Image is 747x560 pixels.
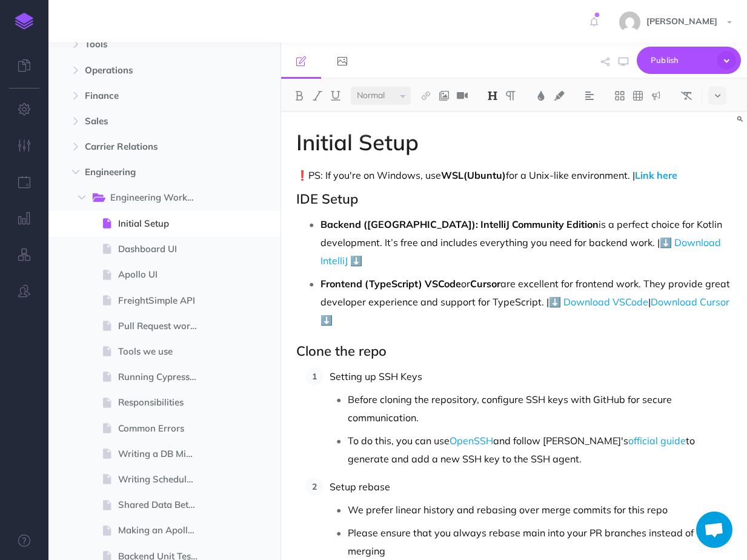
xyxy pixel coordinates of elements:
span: Operations [85,63,193,78]
img: Alignment dropdown menu button [584,91,595,101]
p: or are excellent for frontend work. They provide great developer experience and support for TypeS... [320,275,732,329]
p: Please ensure that you always rebase main into your PR branches instead of merging [348,524,732,560]
img: Clear styles button [681,91,692,101]
span: Shared Data Between Backend and Frontend [118,498,208,512]
span: Common Errors [118,421,208,436]
img: Underline button [330,91,341,101]
strong: ⬇️ [660,236,672,248]
a: OpenSSH [450,435,493,447]
button: Publish [637,47,741,74]
span: FreightSimple API [118,293,208,308]
p: Setting up SSH Keys [330,367,732,385]
p: To do this, you can use and follow [PERSON_NAME]'s to generate and add a new SSH key to the SSH a... [348,432,732,468]
span: Responsibilities [118,395,208,410]
span: Writing Scheduled Tasks and Backfills [118,472,208,487]
span: Tools we use [118,344,208,359]
p: Before cloning the repository, configure SSH keys with GitHub for secure communication. [348,390,732,427]
img: Callout dropdown menu button [651,91,662,101]
img: logo-mark.svg [15,13,33,30]
img: Text color button [536,91,546,101]
a: Link here [635,169,677,181]
strong: Cursor [470,278,500,290]
a: Download VSCode [563,296,648,308]
img: e2c8ac90fceaec83622672e373184af8.jpg [619,12,640,33]
strong: ⬇️ [350,255,362,267]
strong: Frontend (TypeScript) VSCode [320,278,461,290]
span: Finance [85,88,193,103]
h2: Clone the repo [296,344,732,358]
p: We prefer linear history and rebasing over merge commits for this repo [348,501,732,519]
img: Paragraph button [505,91,516,101]
a: Open chat [696,512,732,548]
img: Link button [420,91,431,101]
img: Create table button [632,91,643,101]
span: Running Cypress Tests Against Preprod [118,370,208,384]
a: Download Cursor [651,296,729,308]
img: Add video button [457,91,468,101]
span: Dashboard UI [118,242,208,256]
p: Setup rebase [330,478,732,496]
span: Pull Request workflow [118,319,208,333]
img: Add image button [439,91,450,101]
span: Initial Setup [118,216,208,231]
span: Engineering [85,165,193,179]
strong: Backend ([GEOGRAPHIC_DATA]): [320,218,478,230]
img: Italic button [312,91,323,101]
p: is a perfect choice for Kotlin development. It’s free and includes everything you need for backen... [320,215,732,270]
strong: WSL(Ubuntu) [441,169,506,181]
span: Apollo UI [118,267,208,282]
a: official guide [628,435,686,447]
strong: ⬇️ [320,314,333,326]
span: Making an Apollo API Change [118,523,208,538]
span: Writing a DB Migration [118,447,208,461]
img: Bold button [294,91,305,101]
img: Text background color button [554,91,565,101]
p: ❗PS: If you're on Windows, use for a Unix-like environment. | [296,168,732,182]
h2: IDE Setup [296,192,732,206]
strong: ⬇️ [549,296,561,308]
span: Carrier Relations [85,139,193,154]
span: Publish [651,51,711,70]
span: [PERSON_NAME] [640,16,723,27]
span: Sales [85,114,193,128]
img: Headings dropdown button [487,91,498,101]
h1: Initial Setup [296,130,732,155]
span: Engineering Workflow [110,190,209,206]
strong: IntelliJ Community Edition [480,218,599,230]
span: Tools [85,37,193,52]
